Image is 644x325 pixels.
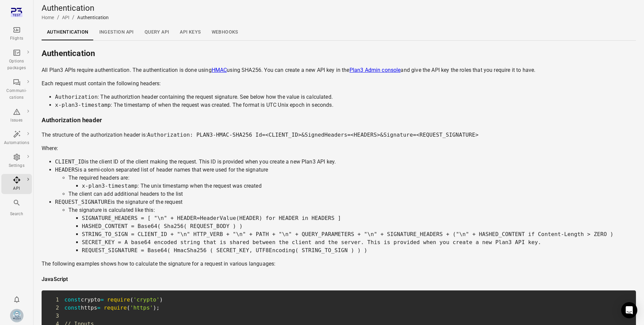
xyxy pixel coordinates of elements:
div: Authentication [77,14,109,21]
li: : The timestamp of when the request was created. The format is UTC Unix epoch in seconds. [55,101,636,109]
a: Authentication [42,24,94,40]
a: Communi-cations [1,76,32,103]
li: is a semi-colon separated list of header names that were used for the signature [55,166,636,198]
li: The required headers are: [68,174,636,190]
span: https [81,305,97,311]
a: API keys [174,24,206,40]
a: Query API [139,24,175,40]
code: REQUEST_SIGNATURE [55,199,111,205]
a: Ingestion API [94,24,139,40]
span: ( [130,296,133,303]
code: CLIENT_ID [55,158,85,165]
li: : The unix timestamp when the request was created [82,182,636,190]
li: : The authoriztion header containing the request signature. See below how the value is calculated. [55,93,636,101]
a: Issues [1,106,32,126]
h3: Authorization header [42,115,636,125]
span: const [64,305,81,311]
button: Notifications [10,293,23,306]
div: Automations [4,140,29,146]
h4: JavaScript [42,275,636,283]
code: x-plan3-timestamp [55,102,111,108]
span: ( [127,305,130,311]
li: / [72,13,74,21]
div: Options packages [4,58,29,72]
a: Options packages [1,47,32,74]
div: Issues [4,117,29,124]
li: is the signature of the request [55,198,636,254]
a: Home [42,15,54,20]
a: HMAC [212,67,227,73]
span: = [101,296,104,303]
span: 3 [47,312,64,320]
a: Automations [1,128,32,148]
p: The structure of the authorization header is: [42,131,636,139]
li: The client can add additional headers to the list [68,190,636,198]
span: crypto [81,296,101,303]
span: = [97,305,101,311]
div: Settings [4,162,29,169]
code: HASHED_CONTENT = Base64( Sha256( REQUEST_BODY ) ) [82,223,243,229]
span: ) [160,296,163,303]
li: / [57,13,59,21]
a: Flights [1,24,32,44]
h1: Authentication [42,3,109,13]
code: SIGNATURE_HEADERS = [ "\n" + HEADER=HeaderValue(HEADER) for HEADER in HEADERS ] [82,215,341,221]
p: Where: [42,144,636,152]
span: 2 [47,304,64,312]
code: STRING_TO_SIGN = CLIENT_ID + "\n" HTTP_VERB + "\n" + PATH + "\n" + QUERY_PARAMETERS + "\n" + SIGN... [82,231,613,237]
div: Communi-cations [4,88,29,101]
p: All Plan3 APIs require authentication. The authentication is done using using SHA256. You can cre... [42,66,636,74]
h2: Authentication [42,47,636,59]
span: require [104,305,126,311]
span: 'crypto' [133,296,160,303]
li: The signature is calculated like this: [68,206,636,254]
p: Each request must contain the following headers: [42,80,636,88]
div: API [4,185,29,192]
div: Search [4,211,29,218]
span: const [64,296,81,303]
img: Mjoll-Airways-Logo.webp [10,309,23,322]
p: The following examples shows how to calculate the signature for a request in various languages: [42,260,636,268]
code: SECRET_KEY = A base64 encoded string that is shared between the client and the server. This is pr... [82,239,541,245]
code: REQUEST_SIGNATURE = Base64( HmacSha256 ( SECRET_KEY, UTF8Encoding( STRING_TO_SIGN ) ) ) [82,247,367,253]
span: 'https' [130,305,153,311]
button: Elsa Mjöll [Mjoll Airways] [7,306,26,325]
a: Settings [1,151,32,171]
nav: Breadcrumbs [42,13,109,21]
code: HEADERS [55,167,78,173]
span: ; [156,305,160,311]
li: is the client ID of the client making the request. This ID is provided when you create a new Plan... [55,158,636,166]
code: Authorization: PLAN3-HMAC-SHA256 Id=<CLIENT_ID>&SignedHeaders=<HEADERS>&Signature=<REQUEST_SIGNAT... [147,132,479,138]
code: Authorization [55,94,98,100]
a: API [1,174,32,194]
div: Open Intercom Messenger [621,302,637,318]
div: Flights [4,35,29,42]
a: Plan3 Admin console [350,67,401,73]
div: Local navigation [42,24,636,40]
a: API [62,15,69,20]
span: ) [153,305,156,311]
button: Search [1,197,32,219]
span: require [107,296,130,303]
code: x-plan3-timestamp [82,183,138,189]
span: 1 [47,296,64,304]
a: Webhooks [206,24,244,40]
